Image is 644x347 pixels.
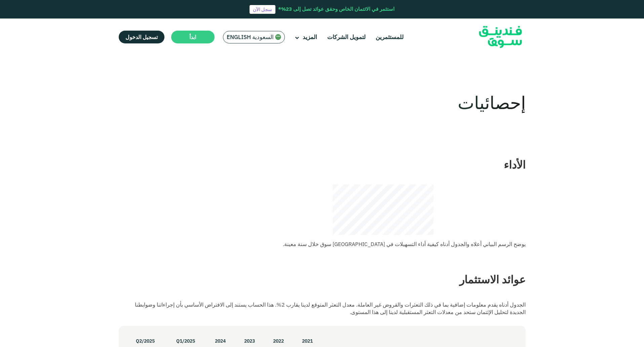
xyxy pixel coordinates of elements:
div: عوائد الاستثمار [119,271,526,287]
a: سجل الآن [250,5,275,14]
div: الجدول أدناه يقدم معلومات إضافية بما في ذلك التعثرات والقروض غير العاملة. معدل التعثر المتوقع لدي... [119,301,526,316]
span: تسجيل الدخول [125,34,158,40]
span: السعودية English [227,33,274,41]
h1: إحصائيات [119,92,526,113]
img: SA Flag [275,34,281,40]
img: Logo [467,20,533,54]
div: يوضح الرسم البياني أعلاه والجدول أدناه كيفية أداء التسهيلات في [GEOGRAPHIC_DATA] سوق خلال سنة معينة. [119,240,526,248]
div: استثمر في الائتمان الخاص وحقق عوائد تصل إلى 23%* [278,5,394,13]
span: ابدأ [189,34,196,40]
h2: الأداء [119,158,526,171]
a: لتمويل الشركات [326,32,367,43]
a: تسجيل الدخول [119,31,164,43]
a: للمستثمرين [374,32,405,43]
span: المزيد [303,33,317,41]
